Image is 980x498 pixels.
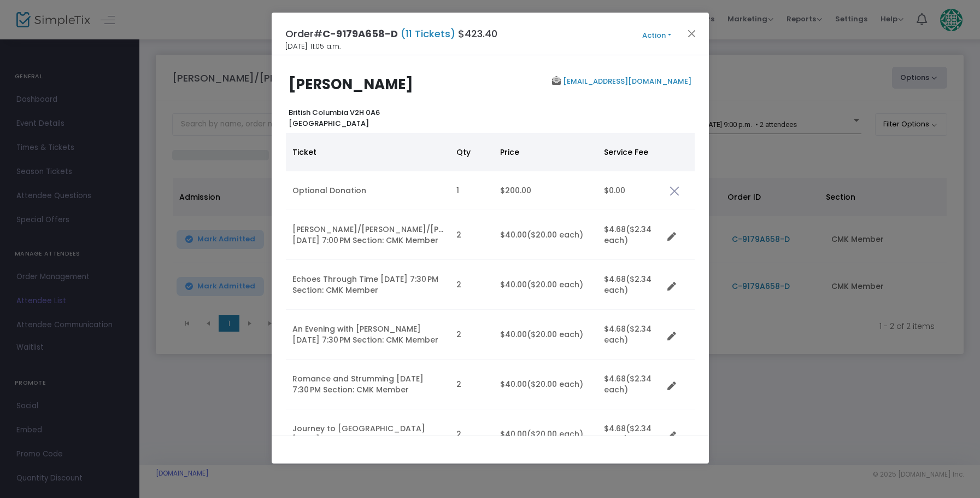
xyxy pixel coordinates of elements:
div: Data table [286,133,695,459]
span: ($2.34 each) [604,423,652,445]
td: Romance and Strumming [DATE] 7:30 PM Section: CMK Member [286,360,450,409]
span: ($2.34 each) [604,373,652,395]
span: ($2.34 each) [604,274,652,296]
td: 2 [450,260,494,310]
span: ($20.00 each) [527,229,583,240]
th: Service Fee [597,133,663,171]
td: Echoes Through Time [DATE] 7:30 PM Section: CMK Member [286,260,450,310]
td: Optional Donation [286,171,450,210]
td: Journey to [GEOGRAPHIC_DATA] [DATE] 7:30 PM Section: CMK Member [286,409,450,459]
td: $4.68 [597,260,663,310]
td: $40.00 [494,360,597,409]
td: $0.00 [597,171,663,210]
td: $40.00 [494,310,597,360]
td: 1 [450,171,494,210]
td: $40.00 [494,409,597,459]
img: cross.png [670,186,679,196]
td: [PERSON_NAME]/[PERSON_NAME]/[PERSON_NAME] [DATE] 7:00 PM Section: CMK Member [286,210,450,260]
td: $4.68 [597,210,663,260]
span: ($2.34 each) [604,224,652,246]
td: An Evening with [PERSON_NAME] [DATE] 7:30 PM Section: CMK Member [286,310,450,360]
span: ($20.00 each) [527,279,583,290]
td: $200.00 [494,171,597,210]
td: $4.68 [597,409,663,459]
button: Action [624,30,690,42]
span: [DATE] 11:05 a.m. [285,41,341,52]
th: Price [494,133,597,171]
b: British Columbia V2H 0A6 [GEOGRAPHIC_DATA] [289,107,380,129]
td: 2 [450,360,494,409]
td: 2 [450,310,494,360]
span: ($2.34 each) [604,323,652,345]
a: [EMAIL_ADDRESS][DOMAIN_NAME] [561,76,691,86]
td: 2 [450,210,494,260]
td: $4.68 [597,310,663,360]
span: ($20.00 each) [527,428,583,439]
b: [PERSON_NAME] [289,74,413,94]
span: ($20.00 each) [527,329,583,340]
td: 2 [450,409,494,459]
td: $4.68 [597,360,663,409]
td: $40.00 [494,210,597,260]
td: $40.00 [494,260,597,310]
span: C-9179A658-D [322,27,398,40]
h4: Order# $423.40 [285,26,497,41]
span: (11 Tickets) [398,27,458,40]
th: Qty [450,133,494,171]
th: Ticket [286,133,450,171]
span: ($20.00 each) [527,379,583,390]
button: Close [684,26,699,40]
